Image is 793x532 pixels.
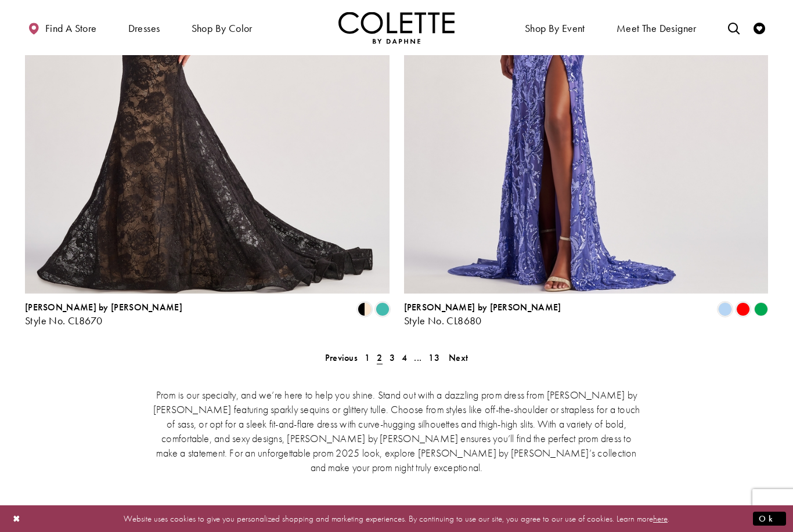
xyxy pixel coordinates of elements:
span: Find a store [45,23,97,34]
p: Website uses cookies to give you personalized shopping and marketing experiences. By continuing t... [84,511,709,526]
a: 3 [386,349,398,366]
i: Emerald [754,302,768,316]
span: [PERSON_NAME] by [PERSON_NAME] [404,301,561,313]
span: Dresses [128,23,160,34]
div: Colette by Daphne Style No. CL8680 [404,302,561,327]
i: Turquoise [376,302,390,316]
a: 1 [361,349,373,366]
a: Find a store [25,12,99,44]
span: 3 [390,352,395,364]
div: Colette by Daphne Style No. CL8670 [25,302,182,327]
button: Submit Dialog [753,511,786,526]
span: Previous [325,352,358,364]
a: 13 [425,349,443,366]
span: Style No. CL8670 [25,314,102,327]
a: here [653,512,668,524]
span: Style No. CL8680 [404,314,482,327]
span: Meet the designer [617,23,697,34]
i: Black/Nude [358,302,372,316]
a: Meet the designer [614,12,700,44]
span: ... [414,352,421,364]
span: Shop By Event [522,12,588,44]
span: Current page [373,349,385,366]
button: Close Dialog [7,508,27,529]
span: [PERSON_NAME] by [PERSON_NAME] [25,301,182,313]
span: Shop by color [192,23,253,34]
a: Next Page [445,349,471,366]
span: 2 [377,352,382,364]
p: Prom is our specialty, and we’re here to help you shine. Stand out with a dazzling prom dress fro... [150,388,643,475]
span: 4 [402,352,407,364]
a: Check Wishlist [751,12,768,44]
i: Periwinkle [718,302,732,316]
span: 1 [365,352,370,364]
a: Visit Home Page [338,12,455,44]
span: Next [449,352,468,364]
span: Shop by color [189,12,255,44]
i: Red [736,302,750,316]
img: Colette by Daphne [338,12,455,44]
a: 4 [398,349,410,366]
a: ... [410,349,425,366]
span: Shop By Event [525,23,585,34]
a: Prev Page [322,349,361,366]
span: 13 [428,352,439,364]
span: Dresses [125,12,163,44]
a: Toggle search [725,12,742,44]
